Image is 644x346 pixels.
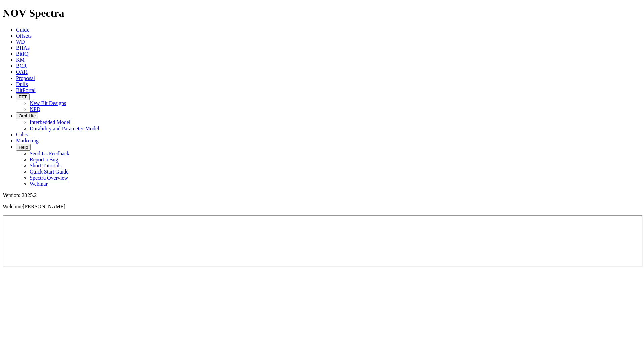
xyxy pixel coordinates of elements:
[16,27,29,33] a: Guide
[30,100,66,106] a: New Bit Designs
[16,81,28,87] a: Dulls
[16,45,30,51] a: BHAs
[16,93,30,100] button: FTT
[30,119,70,125] a: Interbedded Model
[16,132,28,137] a: Calcs
[16,144,31,151] button: Help
[23,204,65,209] span: [PERSON_NAME]
[19,145,28,150] span: Help
[16,51,28,57] a: BitIQ
[16,75,35,81] a: Proposal
[30,169,68,175] a: Quick Start Guide
[30,126,99,131] a: Durability and Parameter Model
[30,157,58,162] a: Report a Bug
[3,192,641,198] div: Version: 2025.2
[16,87,36,93] a: BitPortal
[16,63,27,69] a: BCR
[16,112,38,119] button: OrbitLite
[30,175,68,181] a: Spectra Overview
[16,57,25,63] a: KM
[3,204,641,210] p: Welcome
[16,69,28,75] a: OAR
[16,39,25,45] a: WD
[30,181,48,187] a: Webinar
[19,113,36,118] span: OrbitLite
[30,106,40,112] a: NPD
[3,7,641,19] h1: NOV Spectra
[19,94,27,99] span: FTT
[16,138,39,143] a: Marketing
[30,163,62,168] a: Short Tutorials
[16,33,32,39] a: Offsets
[30,151,69,156] a: Send Us Feedback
